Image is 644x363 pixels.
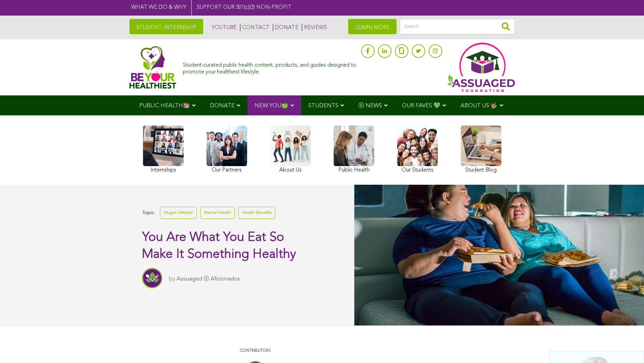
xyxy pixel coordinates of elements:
span: by [169,276,175,282]
span: PUBLIC HEALTH📚 [139,103,190,109]
iframe: Chat Widget [610,331,644,363]
span: Topic: [142,208,155,218]
a: LEARN MORE [348,19,397,34]
a: STUDENT INTERNSHIP [129,19,203,34]
a: Health Benefits [238,207,275,219]
span: You Are What You Eat So Make It Something Healthy [142,231,296,261]
a: CONTACT [240,24,269,31]
img: Assuaged [129,46,176,89]
a: REVIEWS [302,24,327,31]
a: YOUTUBE [210,24,237,31]
img: glassdoor [399,47,404,54]
div: Navigation Menu [129,95,515,115]
input: Search [400,19,515,34]
span: STUDENTS [308,103,338,109]
a: Assuaged Ⓥ Aficionados [176,276,240,282]
a: Mental Health [200,207,235,219]
div: Student-curated public health content, products, and guides designed to promote your healthiest l... [183,59,357,75]
a: DONATE [273,24,299,31]
span: Ⓥ NEWS [358,103,382,109]
span: ABOUT US 🤟🏽 [460,103,498,109]
p: CONTRIBUTORS [145,348,365,354]
span: NEW YOU🍏 [255,103,288,109]
img: Assuaged App [447,43,515,92]
a: Vegan Lifestyle [160,207,197,219]
span: DONATE [210,103,235,109]
span: OUR FAVES 💚 [402,103,440,109]
img: Assuaged Ⓥ Aficionados [142,268,162,288]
